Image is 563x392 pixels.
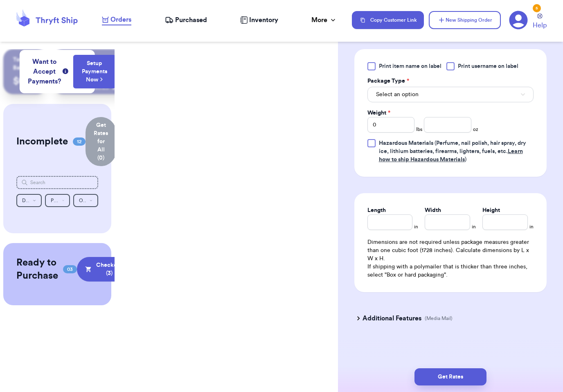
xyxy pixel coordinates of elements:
a: Orders [102,15,131,25]
span: Want to Accept Payments? [28,57,61,86]
button: Copy Customer Link [352,11,424,29]
span: Help [533,20,547,30]
p: (Media Mail) [425,315,453,322]
button: Order [73,194,98,207]
a: 5 [509,11,528,29]
button: Checkout (3) [77,257,131,282]
p: $ 0.00 [13,74,36,88]
div: 5 [533,4,541,12]
span: Orders [110,15,131,25]
span: in [529,223,534,230]
span: Payment [51,198,70,203]
h2: Ready to Purchase [16,256,58,282]
span: in [414,223,418,230]
span: Order [79,198,92,203]
label: Package Type [367,77,409,85]
input: Search [16,176,98,189]
span: Purchased [175,15,207,25]
button: Get Rates [414,368,486,385]
label: Width [425,206,441,214]
button: Select an option [367,87,534,102]
a: Purchased [165,15,207,25]
p: If shipping with a polymailer that is thicker than three inches, select "Box or hard packaging". [367,263,534,279]
button: Payment [45,194,70,207]
a: Help [533,14,547,30]
span: Print username on label [458,62,518,70]
h3: Additional Features [363,313,421,323]
span: oz [473,126,478,133]
span: 03 [63,265,77,273]
span: Select an option [376,90,419,99]
h2: Incomplete [16,135,68,148]
button: Get Rates for All (0) [86,117,116,166]
label: Length [367,206,386,214]
a: Inventory [240,15,278,25]
a: Setup Payments Now [82,59,107,84]
span: Inventory [249,15,278,25]
div: Dimensions are not required unless package measures greater than one cubic foot (1728 inches). Ca... [367,238,534,279]
span: lbs [416,126,422,133]
span: (Perfume, nail polish, hair spray, dry ice, lithium batteries, firearms, lighters, fuels, etc. ) [379,140,526,162]
span: 12 [73,137,86,146]
p: Total Balance [13,56,34,72]
button: New Shipping Order [429,11,501,29]
div: More [311,15,337,25]
span: Print item name on label [379,62,441,70]
span: Hazardous Materials [379,140,433,146]
span: in [472,223,476,230]
button: Date [16,194,41,207]
label: Weight [367,109,390,117]
span: Date [22,198,33,203]
button: Setup Payments Now [73,55,116,88]
label: Height [482,206,500,214]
